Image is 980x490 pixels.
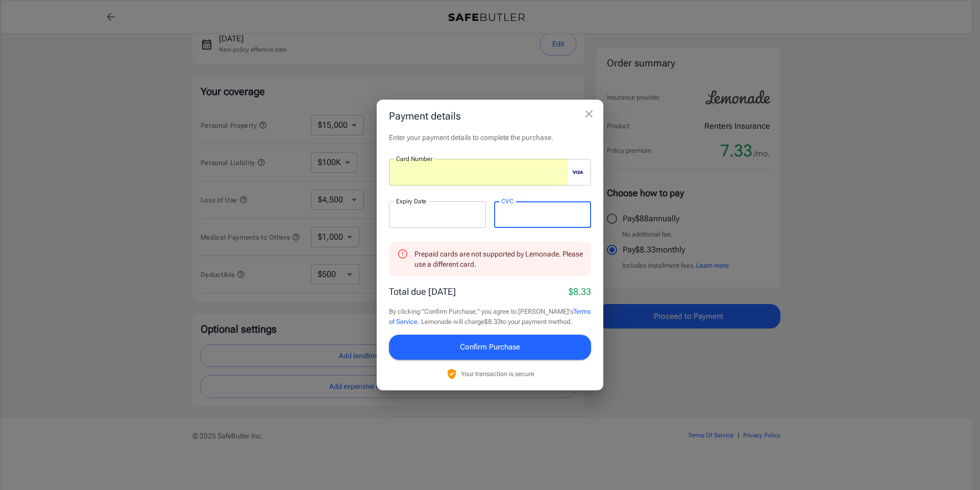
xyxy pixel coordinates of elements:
p: By clicking "Confirm Purchase," you agree to [PERSON_NAME]'s . Lemonade will charge $8.33 to your... [389,307,591,326]
p: $8.33 [569,285,591,298]
label: Card Number [396,154,432,163]
label: CVC [501,197,513,205]
a: Terms of Service [389,308,591,325]
div: Prepaid cards are not supported by Lemonade. Please use a different card. [414,245,583,273]
span: Confirm Purchase [460,340,520,354]
label: Expiry Date [396,197,427,205]
button: close [579,104,599,124]
p: Total due [DATE] [389,285,456,298]
iframe: Secure CVC input frame [501,210,584,220]
iframe: Secure expiration date input frame [396,210,479,220]
h2: Payment details [377,100,603,132]
p: Enter your payment details to complete the purchase. [389,132,591,143]
svg: visa [572,168,584,176]
p: Your transaction is secure [461,369,534,379]
button: Confirm Purchase [389,335,591,359]
iframe: Secure card number input frame [396,168,568,177]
